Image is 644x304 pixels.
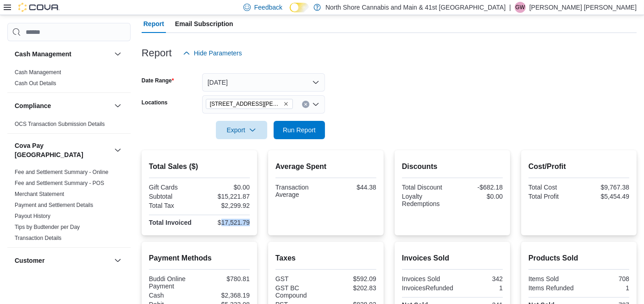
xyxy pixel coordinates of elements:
p: North Shore Cannabis and Main & 41st [GEOGRAPHIC_DATA] [325,2,506,13]
span: 1520 Barrow St. [206,99,293,109]
p: [PERSON_NAME] [PERSON_NAME] [529,2,637,13]
button: Compliance [15,101,110,110]
h2: Total Sales ($) [149,161,250,172]
div: Items Refunded [528,284,577,292]
strong: Total Invoiced [149,219,192,226]
div: $2,368.19 [201,292,250,299]
a: Merchant Statement [15,191,64,197]
div: $0.00 [454,193,503,200]
span: Tips by Budtender per Day [15,223,80,231]
div: Compliance [7,119,131,133]
span: Feedback [254,3,282,12]
button: Export [216,121,267,139]
div: $44.38 [328,184,376,191]
span: Cash Management [15,69,61,76]
div: Buddi Online Payment [149,275,198,290]
button: Cash Management [112,49,123,60]
h2: Invoices Sold [402,253,503,264]
button: Customer [112,255,123,266]
p: | [509,2,511,13]
a: Fee and Settlement Summary - Online [15,169,109,175]
button: [DATE] [202,73,325,92]
h3: Report [142,48,172,59]
span: Payment and Settlement Details [15,201,93,209]
div: $780.81 [201,275,250,282]
h2: Discounts [402,161,503,172]
span: Run Report [283,125,316,135]
img: Cova [18,3,60,12]
div: Loyalty Redemptions [402,193,451,207]
span: Fee and Settlement Summary - Online [15,168,109,176]
span: Fee and Settlement Summary - POS [15,179,104,187]
div: 342 [454,275,503,282]
input: Dark Mode [290,3,309,12]
h2: Cost/Profit [528,161,629,172]
div: Items Sold [528,275,577,282]
button: Cova Pay [GEOGRAPHIC_DATA] [15,141,110,159]
span: OCS Transaction Submission Details [15,120,105,128]
h3: Cash Management [15,49,72,59]
div: Cash Management [7,67,131,92]
div: Transaction Average [275,184,324,198]
div: $5,454.49 [581,193,629,200]
button: Open list of options [312,101,319,108]
button: Clear input [302,101,309,108]
a: Cash Management [15,69,61,76]
h2: Taxes [275,253,376,264]
div: Gift Cards [149,184,198,191]
div: Total Tax [149,202,198,209]
a: Transaction Details [15,235,61,241]
div: $9,767.38 [581,184,629,191]
button: Cash Management [15,49,110,59]
a: Payment and Settlement Details [15,202,93,208]
label: Date Range [142,77,174,84]
div: $2,299.92 [201,202,250,209]
span: Export [221,121,262,139]
a: Cash Out Details [15,80,56,87]
button: Customer [15,256,110,265]
span: Hide Parameters [194,49,242,58]
span: Payout History [15,212,50,220]
div: Griffin Wright [515,2,526,13]
span: [STREET_ADDRESS][PERSON_NAME] [210,99,281,109]
a: Payout History [15,213,50,219]
a: Tips by Budtender per Day [15,224,80,230]
button: Hide Parameters [179,44,246,62]
span: GW [515,2,525,13]
button: Cova Pay [GEOGRAPHIC_DATA] [112,145,123,156]
button: Remove 1520 Barrow St. from selection in this group [283,101,289,107]
div: $0.00 [201,184,250,191]
span: Report [143,15,164,33]
span: Email Subscription [175,15,233,33]
div: Total Discount [402,184,451,191]
a: OCS Transaction Submission Details [15,121,105,127]
div: Invoices Sold [402,275,451,282]
button: Run Report [274,121,325,139]
div: GST BC Compound [275,284,324,299]
h3: Compliance [15,101,51,110]
div: 1 [581,284,629,292]
span: Transaction Details [15,234,61,242]
div: -$682.18 [454,184,503,191]
div: GST [275,275,324,282]
h2: Products Sold [528,253,629,264]
button: Compliance [112,100,123,111]
div: Cova Pay [GEOGRAPHIC_DATA] [7,167,131,247]
div: 1 [457,284,503,292]
a: Fee and Settlement Summary - POS [15,180,104,186]
div: $592.09 [328,275,376,282]
span: Cash Out Details [15,80,56,87]
div: Cash [149,292,198,299]
div: InvoicesRefunded [402,284,453,292]
div: $202.83 [328,284,376,292]
div: Subtotal [149,193,198,200]
h2: Average Spent [275,161,376,172]
h3: Customer [15,256,44,265]
h2: Payment Methods [149,253,250,264]
div: $17,521.79 [201,219,250,226]
div: Total Cost [528,184,577,191]
div: Total Profit [528,193,577,200]
div: $15,221.87 [201,193,250,200]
